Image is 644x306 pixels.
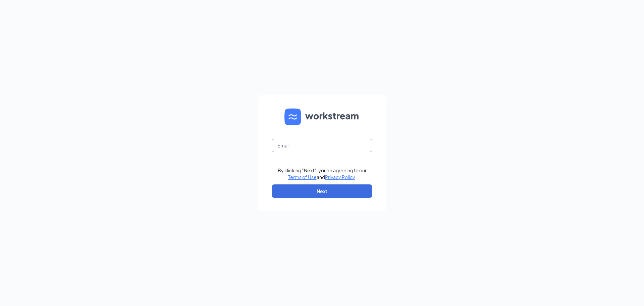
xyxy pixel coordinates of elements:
[272,184,372,198] button: Next
[272,139,372,152] input: Email
[278,167,367,180] div: By clicking "Next", you're agreeing to our and .
[325,174,355,180] a: Privacy Policy
[284,108,360,125] img: WS logo and Workstream text
[288,174,317,180] a: Terms of Use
